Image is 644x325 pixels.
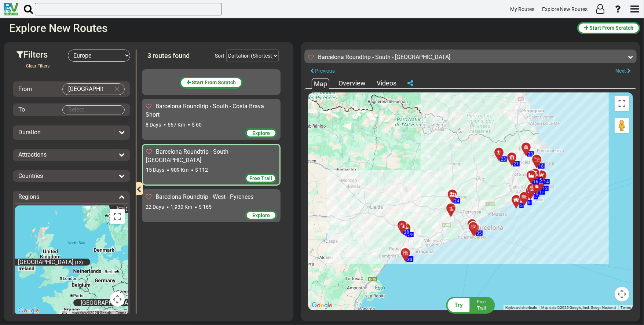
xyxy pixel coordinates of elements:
a: Terms (opens in new tab) [116,311,126,315]
button: Map camera controls [110,292,125,307]
span: My Routes [510,6,534,12]
span: Explore [252,212,270,218]
span: To [18,106,25,113]
span: 11 [539,189,544,194]
button: Toggle fullscreen view [110,209,125,224]
span: 8 Days [146,122,161,128]
span: 909 Km [171,167,189,173]
input: Select [63,106,124,114]
a: My Routes [507,2,538,17]
span: 5 [520,203,523,208]
span: 24 [454,198,460,203]
sapn: Barcelona Roundtrip - South - [GEOGRAPHIC_DATA] [318,54,450,61]
button: Start From Scratch [577,22,640,34]
span: 12 [543,186,548,191]
div: Sort [215,52,224,59]
span: Countries [18,172,43,179]
button: Clear Filters [20,62,55,70]
span: Free Trail [477,299,486,311]
div: Barcelona Roundtrip - South - [GEOGRAPHIC_DATA] 15 Days 909 Km $ 112 Free Trail [142,144,281,186]
span: 18 [539,163,544,168]
span: [GEOGRAPHIC_DATA] [81,299,136,306]
div: Map [312,78,329,89]
span: From [18,85,32,92]
a: Terms (opens in new tab) [621,306,631,310]
button: Start From Scratch [180,77,243,89]
span: [GEOGRAPHIC_DATA] / [GEOGRAPHIC_DATA] [117,199,179,213]
button: Previous [304,66,341,76]
span: Start From Scratch [589,25,633,31]
span: $ 112 [195,167,208,173]
div: Overview [337,78,367,88]
span: Map data ©2025 Google, Inst. Geogr. Nacional [541,306,616,310]
span: 14 [544,179,549,184]
span: 9 [536,191,539,197]
span: 15 [537,177,542,182]
span: Explore New Routes [542,6,588,12]
button: Drag Pegman onto the map to open Street View [615,118,629,133]
span: 6 [528,200,531,205]
span: [GEOGRAPHIC_DATA] [18,259,73,266]
img: Google [17,306,41,315]
span: 23 [501,156,506,161]
span: 1,930 Km [171,204,192,210]
span: $ 165 [199,204,212,210]
img: Google [310,301,334,310]
div: Barcelona Roundtrip - West - Pyrenees 22 Days 1,930 Km $ 165 Explore [142,189,281,222]
span: 16 [533,179,538,184]
span: 35 [477,230,482,235]
button: Keyboard shortcuts [62,310,67,315]
span: Try [454,302,463,308]
span: routes found [153,52,190,59]
span: Explore [252,130,270,136]
div: Videos [375,78,398,88]
div: Explore [245,128,277,138]
span: 28 [404,229,409,234]
span: (12) [75,260,83,266]
div: Countries [15,172,128,180]
span: Duration [18,129,41,136]
span: 3 [147,52,151,59]
div: Duration [15,128,128,137]
div: Explore [245,211,277,220]
span: 33 [407,257,413,262]
button: Toggle fullscreen view [615,96,629,111]
div: Attractions [15,151,128,159]
img: RvPlanetLogo.png [4,3,18,15]
span: 15 Days [146,167,164,173]
span: Map data ©2025 Google [72,311,111,315]
a: Open this area in Google Maps (opens a new window) [310,301,334,310]
span: $ 60 [192,122,202,128]
button: Clear Input [111,84,122,95]
div: Free Trail [245,174,277,183]
button: Try FreeTrail [444,296,497,314]
span: Start From Scratch [192,80,236,85]
span: Next [615,68,626,74]
button: Next [610,66,637,76]
span: 667 Km [168,122,185,128]
span: Barcelona Roundtrip - West - Pyrenees [155,193,253,200]
div: Barcelona Roundtrip - South - Costa Brava Short 8 Days 667 Km $ 60 Explore [142,99,281,140]
button: Map camera controls [615,287,629,302]
h2: Explore New Routes [9,22,572,34]
span: 8 [535,194,537,199]
a: Open this area in Google Maps (opens a new window) [17,306,41,315]
span: Free Trail [249,175,272,181]
button: Keyboard shortcuts [505,305,537,310]
a: Explore New Routes [539,2,591,17]
span: Barcelona Roundtrip - South - [GEOGRAPHIC_DATA] [146,148,231,164]
span: Barcelona Roundtrip - South - Costa Brava Short [146,103,264,118]
span: 22 Days [146,204,164,210]
span: 29 [408,232,413,237]
span: 21 [514,161,519,166]
span: 20 [528,151,533,156]
div: Regions [15,193,128,201]
span: Attractions [18,151,47,158]
span: Regions [18,193,39,200]
span: Previous [315,68,335,74]
input: Select [63,84,110,95]
h3: Filters [17,50,68,59]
